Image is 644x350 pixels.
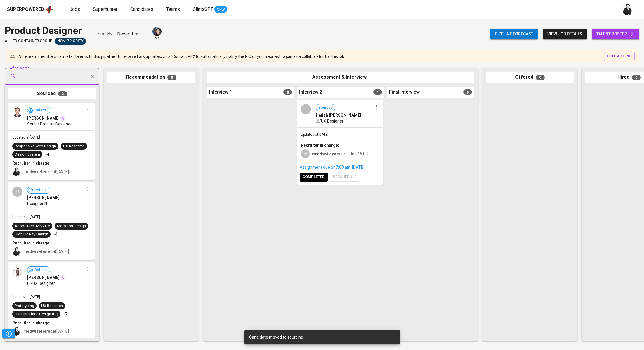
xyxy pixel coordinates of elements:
[336,165,351,170] span: 7:00 AM
[27,121,72,127] span: Senior Product Designer
[607,53,632,60] span: contact pic
[55,38,86,45] div: Pending Client’s Feedback
[32,108,50,113] span: Referral
[23,249,69,254] span: referred at [DATE]
[63,311,67,317] p: +7
[19,54,345,59] p: Non-team members can refer talents to this pipeline. To receive Lark updates, click 'Contact PIC'...
[596,30,635,38] span: talent roster
[32,267,50,273] span: Referral
[389,89,420,96] span: Final Interview
[209,89,232,96] span: Interview 1
[117,30,133,37] p: Newest
[96,76,97,77] button: Open
[622,4,633,15] img: medwi@glints.com
[490,29,538,39] button: Pipeline forecast
[12,167,21,176] img: medwi@glints.com
[301,149,310,158] div: W
[301,104,311,114] div: H
[45,5,53,14] img: app logo
[12,241,51,245] b: Recruiter in charge:
[107,72,195,83] div: Recommendation
[5,38,53,44] span: Allied Container Group
[352,165,364,170] span: [DATE]
[316,118,343,124] span: UI/UX Designer
[547,30,582,38] span: view job details
[167,75,176,80] span: 0
[316,112,361,118] span: Hafizh [PERSON_NAME]
[249,334,395,340] div: Candidate moved to sourcing
[98,30,112,37] p: Sort By
[93,6,119,13] a: Superhunter
[592,29,639,39] a: talent roster
[632,75,641,80] span: 0
[27,280,55,286] span: UI/UX Designer
[32,187,50,193] span: Referral
[152,26,162,42] div: pic
[12,327,21,336] img: medwi@glints.com
[60,275,65,280] img: magic_wand.svg
[15,144,56,149] div: Responsive Web Design
[15,232,48,237] div: High Fidelity Design
[60,116,65,120] img: magic_wand.svg
[88,72,97,80] button: Clear
[301,132,329,137] span: Updated at [DATE]
[23,329,36,334] b: medwi
[27,115,60,121] span: [PERSON_NAME]
[12,320,51,325] b: Recruiter in charge:
[117,29,140,39] div: Newest
[58,91,67,96] span: 3
[27,195,60,201] span: [PERSON_NAME]
[130,6,155,13] a: Candidates
[93,6,117,12] span: Superhunter
[15,303,34,309] div: Prototyping
[299,89,322,96] span: Interview 2
[300,164,380,170] div: Assignment due on ,
[45,151,49,157] p: +4
[15,152,40,157] div: Design System
[12,107,22,117] img: aadf48194929ddf635bf5b4c8449825c.jpg
[12,215,40,219] span: Updated at [DATE]
[12,161,51,165] b: Recruiter in charge:
[283,89,292,95] span: 0
[5,23,86,38] div: Product Designer
[495,30,533,38] span: Pipeline forecast
[463,89,472,95] span: 0
[7,5,53,14] a: Superpoweredapp logo
[301,143,339,148] b: Recruiter in charge:
[2,329,15,338] button: Pipeline Triggers
[316,105,335,111] span: Sourced
[12,295,40,299] span: Updated at [DATE]
[70,6,80,12] span: Jobs
[207,72,474,83] div: Assessment & Interview
[536,75,545,80] span: 0
[23,249,36,254] b: medwi
[70,6,81,13] a: Jobs
[373,89,382,95] span: 1
[12,247,21,256] img: medwi@glints.com
[12,187,22,197] div: R
[130,6,153,12] span: Candidates
[63,144,85,149] div: UX Research
[166,6,180,12] span: Teams
[193,6,213,12] span: GlintsGPT
[8,88,96,99] div: Sourced
[604,52,635,61] button: contact pic
[312,151,368,156] span: sourced at [DATE]
[41,303,63,309] div: UX Research
[214,7,227,13] span: NEW
[27,275,60,280] span: [PERSON_NAME]
[543,29,587,39] button: view job details
[12,135,40,139] span: Updated at [DATE]
[486,72,574,83] div: Offered
[23,169,36,174] b: medwi
[15,311,58,317] div: User Interface Design (UI)
[57,223,86,229] div: Mockups Design
[23,329,69,334] span: referred at [DATE]
[193,6,227,13] a: GlintsGPT NEW
[12,266,22,277] img: 6eb899b56ce2bae9359b2eaaf32f1583.jpeg
[15,223,50,229] div: Adobe Creative Suite
[27,201,47,206] span: Designer III
[55,38,86,44] span: Non-Priority
[312,151,336,156] b: wendywijaya
[152,27,162,36] img: diazagista@glints.com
